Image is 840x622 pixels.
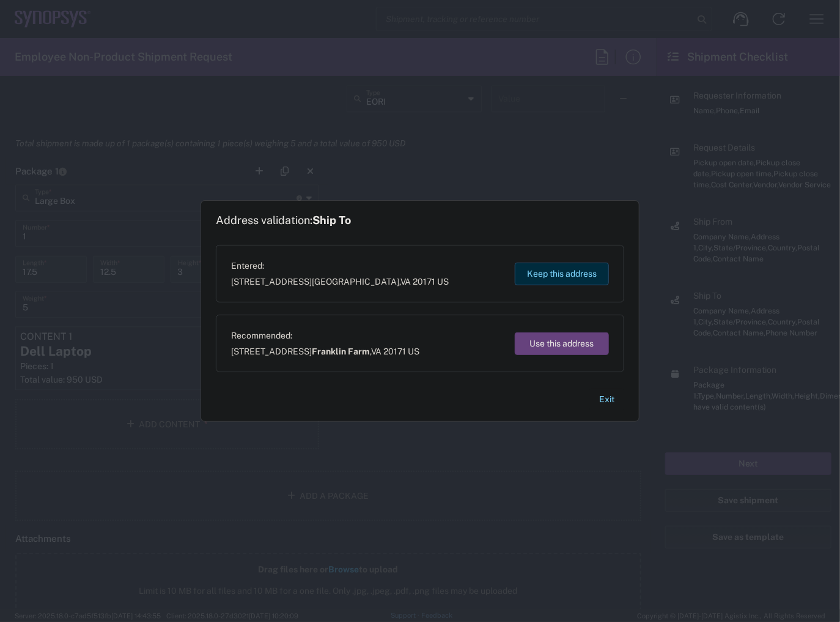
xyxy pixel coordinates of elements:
[383,347,406,356] span: 20171
[231,260,449,271] span: Entered:
[413,277,435,287] span: 20171
[231,346,419,357] span: [STREET_ADDRESS] ,
[216,214,351,227] h1: Address validation:
[437,277,449,287] span: US
[371,347,381,356] span: VA
[231,276,449,287] span: [STREET_ADDRESS] ,
[312,277,399,287] span: [GEOGRAPHIC_DATA]
[515,263,609,285] button: Keep this address
[231,330,419,341] span: Recommended:
[312,347,370,356] span: Franklin Farm
[400,277,411,287] span: VA
[589,389,624,410] button: Exit
[515,332,609,355] button: Use this address
[312,214,351,227] span: Ship To
[408,347,419,356] span: US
